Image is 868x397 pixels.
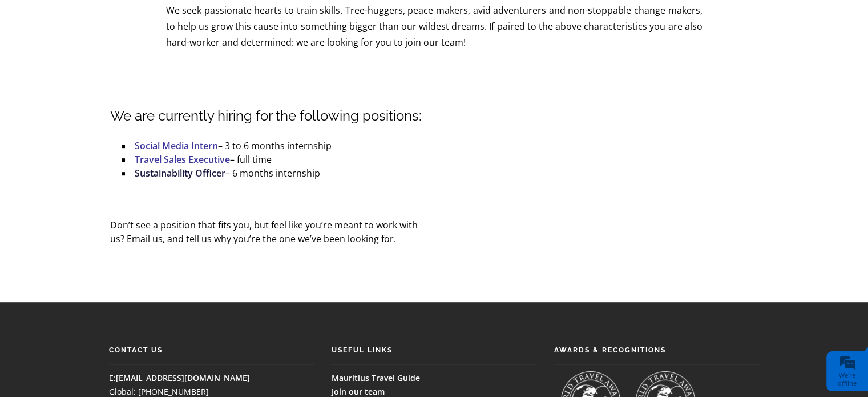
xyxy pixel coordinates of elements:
li: – 3 to 6 months internship [122,139,427,153]
div: We're offline [829,371,865,387]
a: Travel Sales Executive [135,153,230,166]
p: We seek passionate hearts to train skills. Tree-huggers, peace makers, avid adventurers and non-s... [166,2,703,50]
p: Don’t see a position that fits you, but feel like you’re meant to work with us? Email us, and tel... [110,218,427,246]
h6: CONTACT US [109,343,314,357]
a: Mauritius Travel Guide [332,372,420,383]
h6: Awards & Recognitions [554,343,760,357]
li: – 6 months internship [122,166,427,180]
a: Join our team [332,386,385,397]
a: Social Media Intern [135,139,218,152]
li: – full time [122,153,427,166]
a: [EMAIL_ADDRESS][DOMAIN_NAME] [116,372,250,383]
h6: Useful Links [332,343,537,357]
span: We are currently hiring for the following positions: [110,107,422,124]
a: Sustainability Officer [135,167,225,179]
